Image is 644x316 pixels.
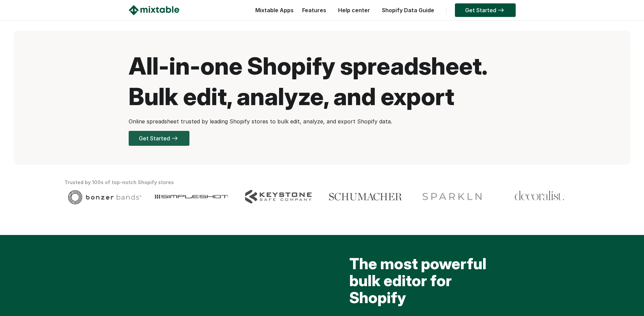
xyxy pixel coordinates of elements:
[335,7,373,14] a: Help center
[379,7,438,14] a: Shopify Data Guide
[349,255,502,310] h2: The most powerful bulk editor for Shopify
[455,3,516,17] a: Get Started
[329,190,402,203] img: Client logo
[129,5,179,15] img: Mixtable logo
[514,190,565,202] img: Client logo
[245,190,312,203] img: Client logo
[129,131,189,146] a: Get Started
[252,5,294,19] div: Mixtable Apps
[155,190,228,203] img: Client logo
[170,136,179,140] img: arrow-right.svg
[299,7,330,14] a: Features
[129,51,516,112] h1: All-in-one Shopify spreadsheet. Bulk edit, analyze, and export
[129,117,516,125] p: Online spreadsheet trusted by leading Shopify stores to bulk edit, analyze, and export Shopify data.
[420,190,485,203] img: Client logo
[65,178,580,186] div: Trusted by 100s of top-notch Shopify stores
[68,190,141,204] img: Client logo
[496,8,505,12] img: arrow-right.svg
